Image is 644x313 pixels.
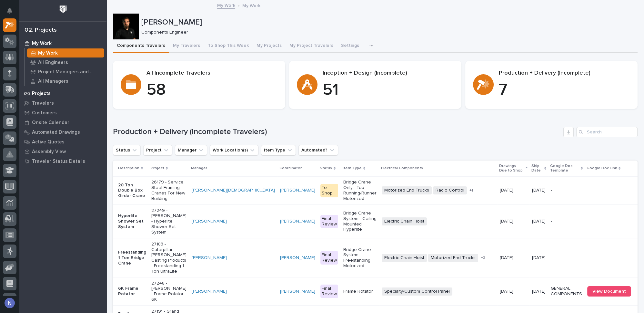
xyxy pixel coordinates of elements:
p: Customers [32,110,57,116]
span: + 3 [481,256,485,260]
button: users-avatar [3,296,16,310]
p: 7 [499,80,630,100]
p: Coordinator [279,165,302,172]
p: - [551,219,582,224]
p: Ship Date [531,162,543,174]
input: Search [576,127,638,137]
button: To Shop This Week [204,39,253,53]
p: [DATE] [500,186,515,193]
a: Travelers [19,98,106,108]
a: [PERSON_NAME] [280,255,315,261]
p: [DATE] [500,217,515,224]
button: My Project Travelers [286,39,337,53]
p: Item Type [343,165,362,172]
p: Inception + Design (Incomplete) [323,70,454,77]
p: 27248 - [PERSON_NAME] - Frame Rotator 6K [151,281,186,302]
p: 51 [323,80,454,100]
div: Final Review [320,285,338,298]
a: [PERSON_NAME] [280,219,315,224]
h1: Production + Delivery (Incomplete Travelers) [113,127,561,137]
p: 27249 - [PERSON_NAME] - Hyperlite Shower Set System [151,208,186,235]
p: Freestanding 1 Ton Bridge Crane [118,250,146,266]
p: My Work [32,41,52,47]
a: Onsite Calendar [19,118,106,127]
a: [PERSON_NAME][DEMOGRAPHIC_DATA] [192,188,275,193]
p: - [551,255,582,261]
a: My Work [19,38,106,48]
a: Active Quotes [19,137,106,147]
p: GENERAL COMPONENTS [551,286,582,297]
button: My Travelers [169,39,204,53]
span: + 1 [469,189,473,193]
p: Frame Rotator [343,289,377,294]
p: All Engineers [38,60,68,66]
a: Automated Drawings [19,127,106,137]
button: Item Type [261,145,296,155]
p: [PERSON_NAME] [141,18,635,27]
a: [PERSON_NAME] [192,219,227,224]
p: Project [151,165,164,172]
p: Drawings Due to Shop [499,162,524,174]
p: My Work [38,50,58,56]
p: Bridge Crane System - Ceiling Mounted Hyperlite [343,211,377,232]
a: All Managers [25,77,106,86]
p: Bridge Crane Only - Top Running/Runner Motorized [343,180,377,201]
a: [PERSON_NAME] [280,289,315,294]
a: All Engineers [25,58,106,67]
a: Assembly View [19,147,106,156]
p: Projects [32,91,51,97]
p: - [551,188,582,193]
p: Electrical Components [381,165,423,172]
p: [DATE] [500,254,515,261]
div: To Shop [320,184,338,197]
p: Hyperlite Shower Set System [118,213,146,229]
p: Traveler Status Details [32,159,85,164]
span: Specialty/Custom Control Panel [382,287,452,296]
p: All Managers [38,78,68,84]
span: Radio Control [433,186,467,194]
button: Components Travelers [113,39,169,53]
button: Automated? [298,145,338,155]
p: Status [320,165,332,172]
div: Final Review [320,215,338,228]
p: Travelers [32,100,54,106]
p: Production + Delivery (Incomplete) [499,70,630,77]
button: My Projects [253,39,286,53]
p: Onsite Calendar [32,120,69,126]
a: [PERSON_NAME] [280,188,315,193]
p: 27183 - Caterpillar [PERSON_NAME] Casting Products - Freestanding 1 Ton UltraLite [151,242,186,274]
p: [DATE] [532,255,546,261]
p: [DATE] [532,219,546,224]
p: Automated Drawings [32,130,80,135]
p: 26179 - Service Steel Framing - Cranes For New Building [151,180,186,201]
button: Settings [337,39,363,53]
span: Electric Chain Hoist [382,217,427,225]
p: [DATE] [500,287,515,294]
span: View Document [592,289,626,294]
a: [PERSON_NAME] [192,289,227,294]
p: 20 Ton Double Box Girder Crane [118,183,146,199]
button: Notifications [3,4,16,17]
span: Motorized End Trucks [428,254,478,262]
p: Manager [191,165,207,172]
button: Work Location(s) [210,145,258,155]
span: Motorized End Trucks [382,186,432,194]
p: [DATE] [532,289,546,294]
a: Projects [19,89,106,98]
p: Components Engineer [141,30,632,35]
p: Google Doc Template [550,162,579,174]
button: Status [113,145,141,155]
div: Final Review [320,251,338,265]
p: My Work [242,2,260,9]
div: Notifications [8,8,16,18]
a: Traveler Status Details [19,156,106,166]
p: Google Doc Link [587,165,617,172]
p: Description [118,165,139,172]
div: 02. Projects [25,27,57,34]
a: My Work [217,1,235,9]
a: Customers [19,108,106,118]
button: Project [143,145,172,155]
p: Project Managers and Engineers [38,69,102,75]
a: My Work [25,48,106,57]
